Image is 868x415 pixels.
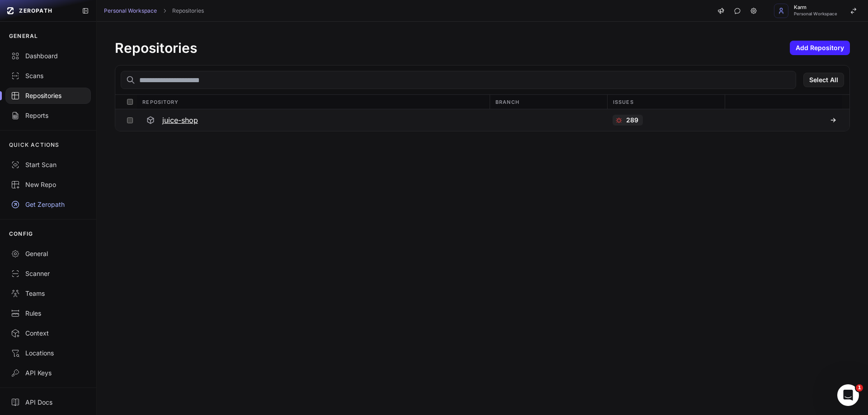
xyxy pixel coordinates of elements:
h1: Repositories [115,40,197,56]
p: GENERAL [9,33,38,40]
div: Repository [137,95,490,109]
span: Karm [794,5,837,10]
span: 1 [856,384,863,392]
svg: chevron right, [161,8,168,14]
a: Repositories [172,7,204,14]
div: Teams [11,289,85,298]
nav: breadcrumb [104,7,204,14]
div: Get Zeropath [11,200,85,209]
p: QUICK ACTIONS [9,141,60,149]
div: Repositories [11,91,85,100]
a: Personal Workspace [104,7,157,14]
div: API Docs [11,398,85,407]
a: ZEROPATH [4,4,75,18]
div: Start Scan [11,160,85,169]
div: New Repo [11,180,85,189]
div: Dashboard [11,51,85,61]
div: Reports [11,111,85,120]
div: Branch [490,95,607,109]
button: Select All [803,73,844,87]
div: Rules [11,309,85,318]
p: CONFIG [9,230,33,238]
iframe: Intercom live chat [837,384,859,406]
div: Scans [11,71,85,80]
span: ZEROPATH [19,7,52,14]
div: Scanner [11,269,85,278]
button: Add Repository [790,41,850,55]
div: Issues [607,95,725,109]
div: Context [11,329,85,338]
div: General [11,249,85,258]
div: juice-shop 289 [115,109,849,131]
div: Locations [11,349,85,358]
button: juice-shop [137,109,490,131]
h3: juice-shop [162,115,198,126]
span: Personal Workspace [794,12,837,16]
div: API Keys [11,368,85,378]
p: 289 [626,116,638,125]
